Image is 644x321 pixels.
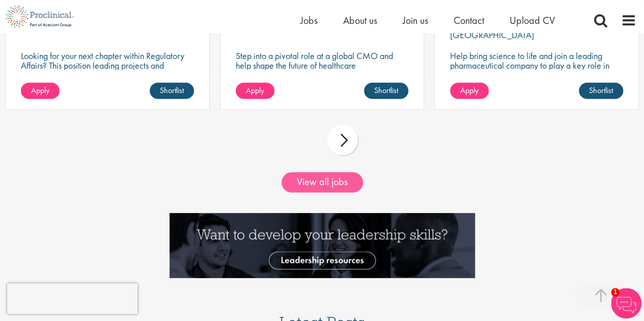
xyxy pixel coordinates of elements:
img: Chatbot [611,288,641,318]
p: Looking for your next chapter within Regulatory Affairs? This position leading projects and worki... [21,51,194,90]
span: 1 [611,288,620,297]
a: Shortlist [579,83,623,99]
a: Jobs [300,14,318,27]
span: Apply [246,85,264,96]
span: Apply [31,85,49,96]
a: Shortlist [150,83,194,99]
img: Want to develop your leadership skills? See our Leadership Resources [170,213,475,278]
a: Apply [236,83,274,99]
div: next [327,125,358,156]
a: Upload CV [510,14,555,27]
a: About us [343,14,377,27]
a: Apply [450,83,489,99]
p: Step into a pivotal role at a global CMO and help shape the future of healthcare manufacturing. [236,51,409,80]
a: Apply [21,83,60,99]
a: Join us [403,14,428,27]
a: Shortlist [364,83,408,99]
a: Want to develop your leadership skills? See our Leadership Resources [170,239,475,250]
span: Apply [460,85,479,96]
a: Contact [454,14,484,27]
iframe: reCAPTCHA [7,283,137,314]
p: Help bring science to life and join a leading pharmaceutical company to play a key role in delive... [450,51,623,90]
a: View all jobs [282,172,363,193]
